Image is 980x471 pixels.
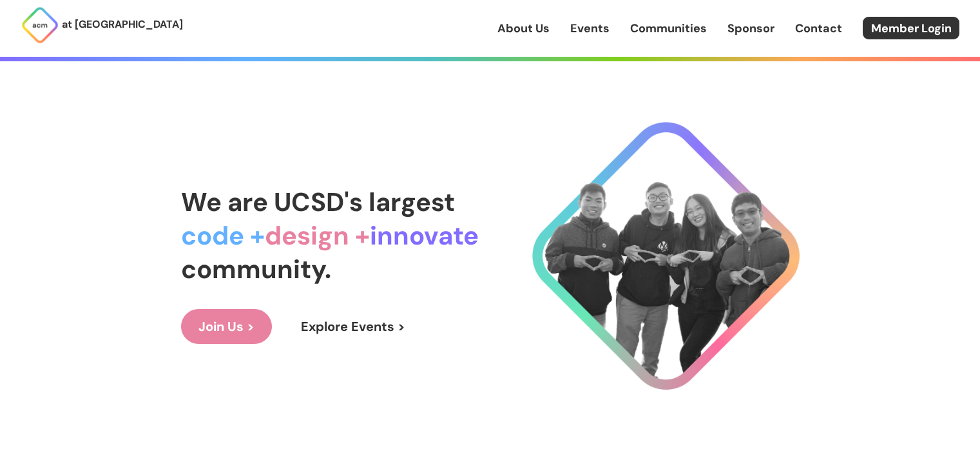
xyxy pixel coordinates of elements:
a: Join Us > [181,309,272,344]
span: community. [181,252,331,286]
a: Communities [630,20,707,37]
a: at [GEOGRAPHIC_DATA] [21,6,183,45]
img: ACM Logo [21,6,59,45]
a: About Us [497,20,550,37]
a: Explore Events > [283,309,423,344]
img: Cool Logo [532,122,800,390]
span: code + [181,219,265,252]
span: We are UCSD's largest [181,185,455,219]
a: Events [570,20,610,37]
a: Member Login [863,17,959,39]
a: Sponsor [727,20,774,37]
p: at [GEOGRAPHIC_DATA] [62,16,183,33]
span: design + [265,219,370,252]
span: innovate [370,219,479,252]
a: Contact [795,20,842,37]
